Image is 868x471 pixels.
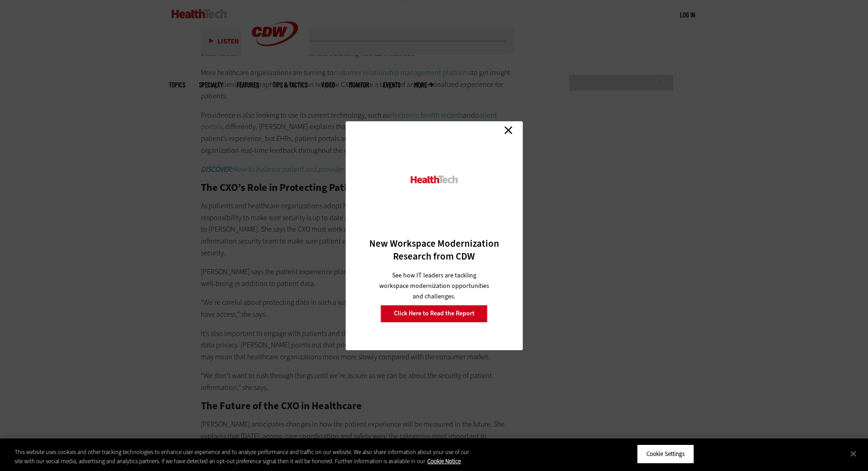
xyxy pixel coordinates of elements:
p: See how IT leaders are tackling workspace modernization opportunities and challenges. [377,270,491,302]
a: More information about your privacy [427,457,461,465]
button: Cookie Settings [637,444,694,464]
a: Close [501,124,515,137]
img: HealthTech_0.png [409,175,459,184]
h3: New Workspace Modernization Research from CDW [361,237,507,263]
div: This website uses cookies and other tracking technologies to enhance user experience and to analy... [15,448,477,466]
a: Click Here to Read the Report [381,305,488,322]
button: Close [843,444,863,464]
